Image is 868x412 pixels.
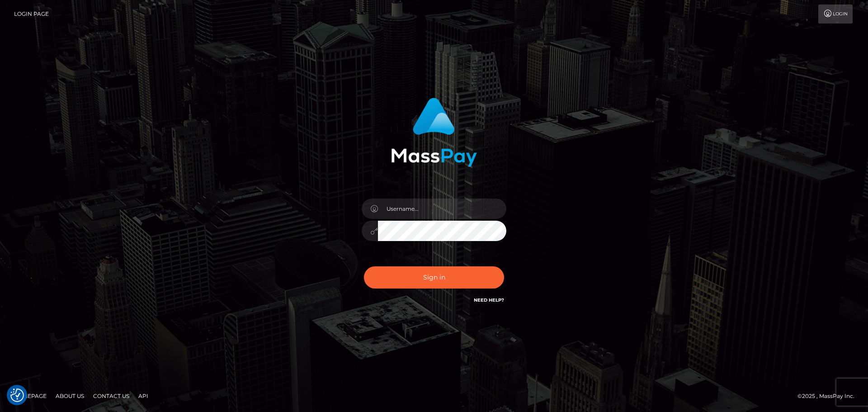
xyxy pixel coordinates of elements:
[10,388,24,402] button: Consent Preferences
[90,389,133,403] a: Contact Us
[10,389,50,403] a: Homepage
[378,199,506,219] input: Username...
[135,389,152,403] a: API
[14,5,49,24] a: Login Page
[474,297,504,303] a: Need Help?
[52,389,88,403] a: About Us
[818,5,853,24] a: Login
[10,388,24,402] img: Revisit consent button
[797,391,861,401] div: © 2025 , MassPay Inc.
[391,98,477,167] img: MassPay Login
[364,266,504,289] button: Sign in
